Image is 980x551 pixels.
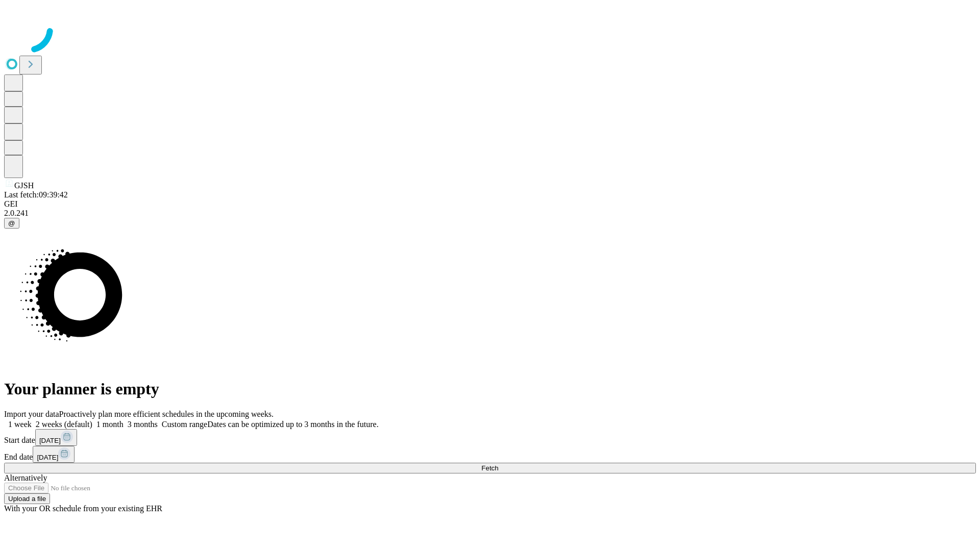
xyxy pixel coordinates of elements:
[36,420,92,429] span: 2 weeks (default)
[207,420,378,429] span: Dates can be optimized up to 3 months in the future.
[4,209,976,218] div: 2.0.241
[8,420,32,429] span: 1 week
[4,429,976,446] div: Start date
[37,454,58,461] span: [DATE]
[59,410,274,418] span: Proactively plan more efficient schedules in the upcoming weeks.
[4,380,976,398] h1: Your planner is empty
[4,493,50,504] button: Upload a file
[96,420,124,429] span: 1 month
[162,420,207,429] span: Custom range
[8,219,15,227] span: @
[4,463,976,473] button: Fetch
[4,504,162,513] span: With your OR schedule from your existing EHR
[33,446,75,463] button: [DATE]
[4,446,976,463] div: End date
[39,437,61,444] span: [DATE]
[35,429,77,446] button: [DATE]
[14,181,34,190] span: GJSH
[4,199,976,209] div: GEI
[4,218,19,229] button: @
[4,410,59,418] span: Import your data
[4,473,47,482] span: Alternatively
[4,190,68,199] span: Last fetch: 09:39:42
[481,464,498,472] span: Fetch
[128,420,158,429] span: 3 months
